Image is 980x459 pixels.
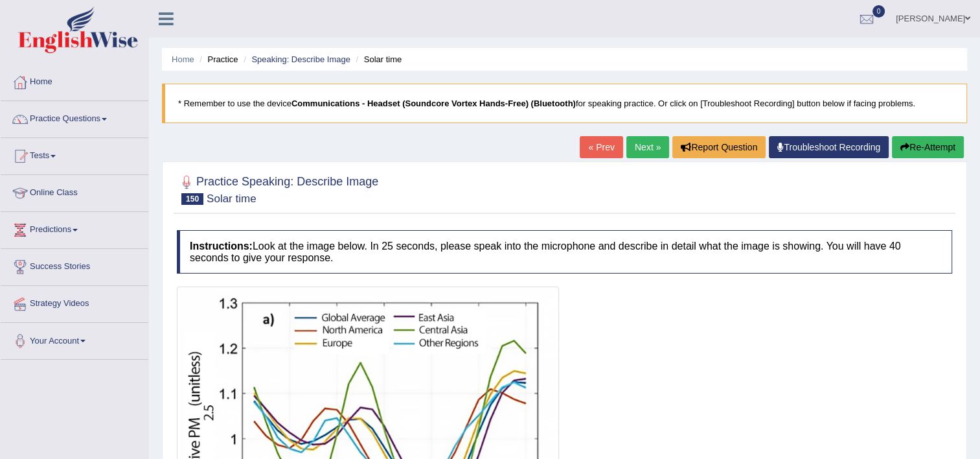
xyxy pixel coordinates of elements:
[769,136,889,158] a: Troubleshoot Recording
[196,53,238,65] li: Practice
[162,84,967,123] blockquote: * Remember to use the device for speaking practice. Or click on [Troubleshoot Recording] button b...
[190,241,253,252] b: Instructions:
[1,138,148,171] a: Tests
[1,249,148,281] a: Success Stories
[626,136,669,158] a: Next »
[251,54,350,64] a: Speaking: Describe Image
[1,64,148,97] a: Home
[580,136,622,158] a: « Prev
[181,193,203,205] span: 150
[177,230,952,274] h4: Look at the image below. In 25 seconds, please speak into the microphone and describe in detail w...
[1,323,148,355] a: Your Account
[1,286,148,318] a: Strategy Videos
[1,101,148,134] a: Practice Questions
[1,175,148,207] a: Online Class
[172,54,194,64] a: Home
[672,136,766,158] button: Report Question
[177,172,378,205] h2: Practice Speaking: Describe Image
[352,53,402,65] li: Solar time
[291,99,576,108] b: Communications - Headset (Soundcore Vortex Hands-Free) (Bluetooth)
[207,193,256,205] small: Solar time
[1,212,148,244] a: Predictions
[872,5,885,18] span: 0
[892,136,964,158] button: Re-Attempt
